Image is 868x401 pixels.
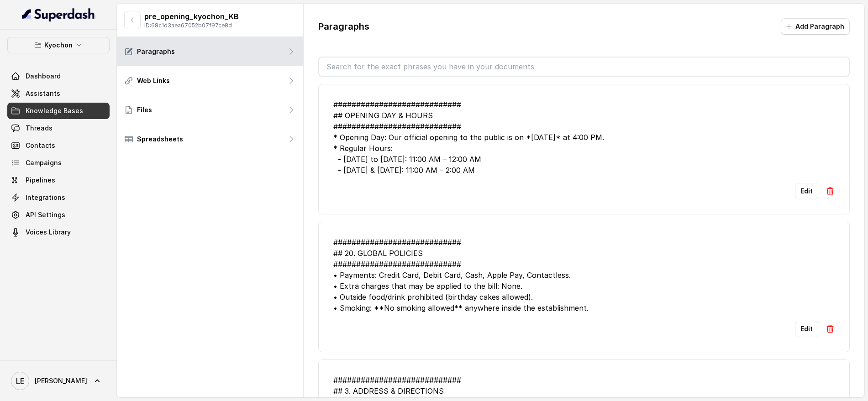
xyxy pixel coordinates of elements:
[26,141,55,150] span: Contacts
[7,120,110,136] a: Threads
[795,183,818,199] button: Edit
[7,68,110,84] a: Dashboard
[16,376,25,386] text: LE
[35,376,87,385] span: [PERSON_NAME]
[333,99,835,176] div: ############################ ## OPENING DAY & HOURS ############################ * Opening Day: O...
[7,172,110,188] a: Pipelines
[26,210,65,219] span: API Settings
[144,22,239,29] p: ID: 68c1d3aea67052b07f97ce8d
[7,103,110,119] a: Knowledge Bases
[26,158,62,167] span: Campaigns
[7,207,110,223] a: API Settings
[137,76,170,85] p: Web Links
[26,193,65,202] span: Integrations
[7,155,110,171] a: Campaigns
[826,324,835,333] img: Delete
[144,11,239,22] p: pre_opening_kyochon_KB
[7,85,110,102] a: Assistants
[826,187,835,196] img: Delete
[7,37,110,53] button: Kyochon
[7,189,110,206] a: Integrations
[781,18,850,35] button: Add Paragraph
[7,368,110,394] a: [PERSON_NAME]
[7,137,110,154] a: Contacts
[26,176,55,185] span: Pipelines
[7,224,110,240] a: Voices Library
[795,321,818,337] button: Edit
[26,228,71,237] span: Voices Library
[26,72,61,81] span: Dashboard
[26,106,83,115] span: Knowledge Bases
[26,124,53,133] span: Threads
[318,20,369,33] p: Paragraphs
[137,47,175,56] p: Paragraphs
[137,105,152,115] p: Files
[137,135,183,144] p: Spreadsheets
[44,40,73,51] p: Kyochon
[22,7,95,22] img: light.svg
[319,57,849,76] input: Search for the exact phrases you have in your documents
[26,89,60,98] span: Assistants
[333,237,835,313] div: ############################ ## 20. GLOBAL POLICIES ############################ • Payments: Cred...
